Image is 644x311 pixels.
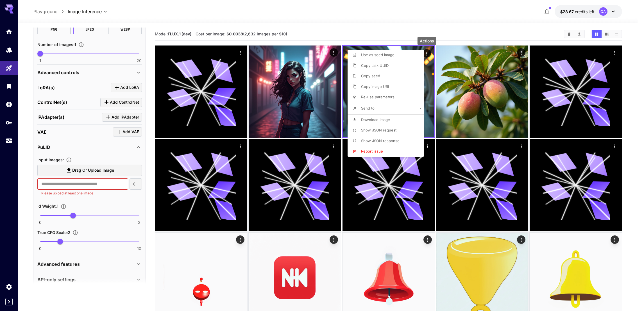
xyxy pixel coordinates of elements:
[361,149,383,153] span: Report issue
[361,95,394,99] span: Re-use parameters
[361,106,375,110] span: Send to
[418,37,436,45] div: Actions
[361,53,394,57] span: Use as seed image
[361,63,389,68] span: Copy task UUID
[361,139,400,143] span: Show JSON response
[361,84,390,89] span: Copy image URL
[361,128,396,132] span: Show JSON request
[361,74,380,78] span: Copy seed
[361,117,390,122] span: Download Image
